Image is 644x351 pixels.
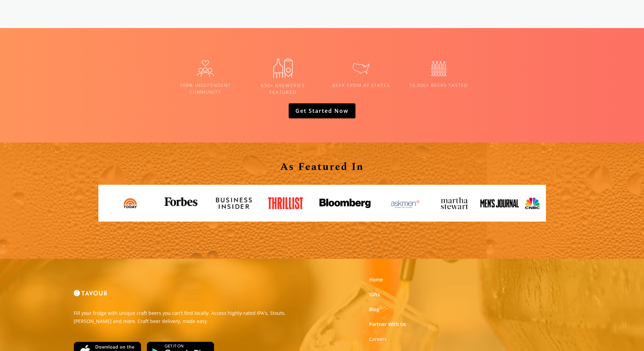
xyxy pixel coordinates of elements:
a: Careers [369,336,387,343]
a: Gifts [369,291,380,298]
h5: 100% Independent Community [171,82,239,95]
a: Get Started now [289,103,355,118]
a: Partner With Us [369,321,406,328]
strong: Careers [369,336,387,342]
a: Home [369,276,383,283]
a: Blog [369,306,379,313]
h5: BEER FROM 47 States [327,82,395,89]
h5: 650+ Breweries Featured [248,82,318,96]
h5: 10,000+ Beers tasted [405,82,473,89]
p: Fill your fridge with unique craft beers you can't find locally. Access highly-rated IPA's, Stout... [74,309,317,325]
strong: As Featured In [280,159,364,175]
